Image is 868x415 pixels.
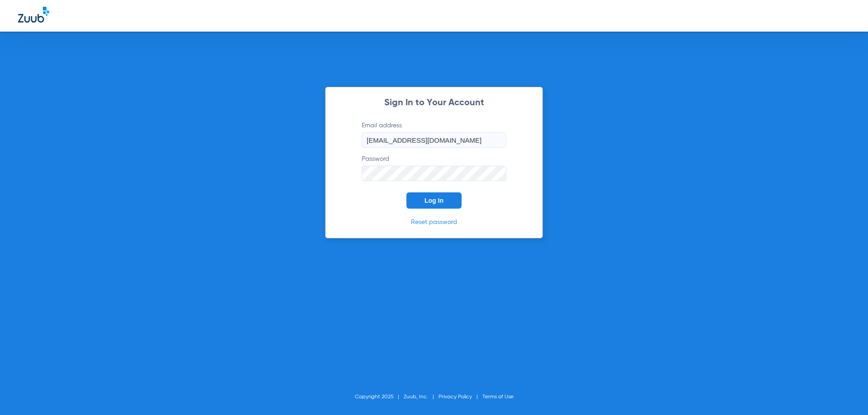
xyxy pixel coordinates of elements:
[404,392,439,401] li: Zuub, Inc.
[406,192,462,209] button: Log In
[348,98,520,107] h2: Sign In to Your Account
[362,154,506,181] label: Password
[411,219,457,225] a: Reset password
[425,197,443,204] span: Log In
[355,392,404,401] li: Copyright 2025
[18,7,49,23] img: Zuub Logo
[362,121,506,148] label: Email address
[823,372,868,415] iframe: Chat Widget
[482,394,514,400] a: Terms of Use
[362,166,506,181] input: Password
[362,132,506,148] input: Email address
[439,394,472,400] a: Privacy Policy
